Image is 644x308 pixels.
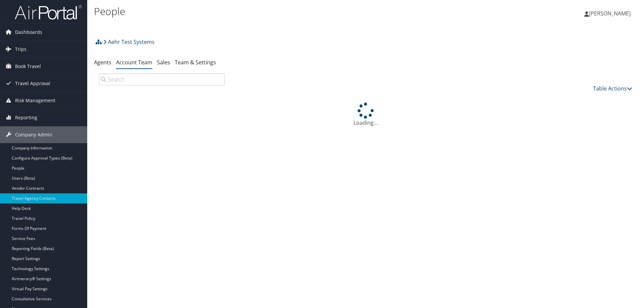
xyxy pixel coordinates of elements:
[15,92,55,109] span: Risk Management
[589,10,631,17] span: [PERSON_NAME]
[175,59,216,66] a: Team & Settings
[94,4,456,18] h1: People
[94,103,637,127] div: Loading...
[15,75,50,92] span: Travel Approval
[593,85,632,92] a: Table Actions
[157,59,170,66] a: Sales
[15,126,52,143] span: Company Admin
[103,35,155,49] a: Aehr Test Systems
[15,4,82,20] img: airportal-logo.png
[94,59,111,66] a: Agents
[584,3,637,23] a: [PERSON_NAME]
[15,58,41,75] span: Book Travel
[99,73,225,85] input: Search
[15,24,42,41] span: Dashboards
[15,109,37,126] span: Reporting
[116,59,152,66] a: Account Team
[15,41,26,58] span: Trips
